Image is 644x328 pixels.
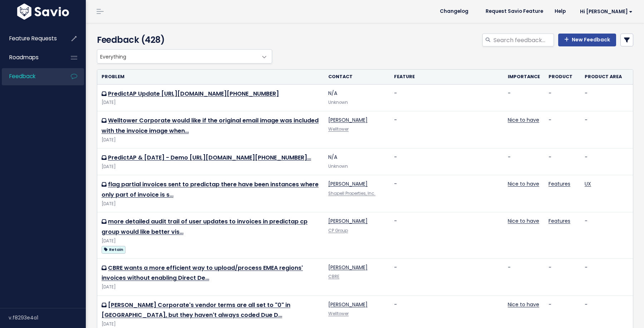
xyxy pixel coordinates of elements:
[102,136,320,144] div: [DATE]
[580,9,633,14] span: Hi [PERSON_NAME]
[390,70,503,84] th: Feature
[324,148,390,175] td: N/A
[503,70,544,84] th: Importance
[2,49,59,66] a: Roadmaps
[102,180,319,199] a: flag partial invoices sent to predictap there have been instances where only part of invoice is s…
[580,148,633,175] td: -
[503,148,544,175] td: -
[102,163,320,171] div: [DATE]
[97,70,324,84] th: Problem
[102,217,308,236] a: more detailed audit trail of user updates to invoices in predictap cp group would like better vis…
[508,217,539,224] a: Nice to have
[549,217,570,224] a: Features
[328,100,348,105] span: Unknown
[102,246,126,253] span: Retain
[328,264,368,271] a: [PERSON_NAME]
[390,111,503,148] td: -
[102,200,320,208] div: [DATE]
[102,245,126,254] a: Retain
[328,274,339,279] a: CBRE
[2,68,59,85] a: Feedback
[571,6,638,17] a: Hi [PERSON_NAME]
[2,30,59,47] a: Feature Requests
[108,90,279,98] a: PredictAP Update [URL][DOMAIN_NAME][PHONE_NUMBER]
[108,153,311,162] a: PredictAP & [DATE] - Demo [URL][DOMAIN_NAME][PHONE_NUMBER]…
[97,49,272,64] span: Everything
[390,258,503,296] td: -
[580,111,633,148] td: -
[102,99,320,106] div: [DATE]
[102,283,320,291] div: [DATE]
[503,84,544,111] td: -
[493,34,554,46] input: Search feedback...
[544,84,580,111] td: -
[9,54,39,61] span: Roadmaps
[324,84,390,111] td: N/A
[508,180,539,187] a: Nice to have
[324,70,390,84] th: Contact
[102,301,290,319] a: [PERSON_NAME] Corporate's vendor terms are all set to "0" in [GEOGRAPHIC_DATA], but they haven't ...
[328,311,349,317] a: Welltower
[544,258,580,296] td: -
[15,4,71,20] img: logo-white.9d6f32f41409.svg
[480,6,549,17] a: Request Savio Feature
[328,163,348,169] span: Unknown
[97,50,257,63] span: Everything
[328,217,368,224] a: [PERSON_NAME]
[390,84,503,111] td: -
[580,84,633,111] td: -
[390,148,503,175] td: -
[9,72,35,80] span: Feedback
[102,116,319,135] a: Welltower Corporate would like if the original email image was included with the invoice image when…
[328,116,368,123] a: [PERSON_NAME]
[102,264,303,282] a: CBRE wants a more efficient way to upload/process EMEA regions' invoices without enabling Direct De…
[102,321,320,328] div: [DATE]
[549,180,570,187] a: Features
[102,237,320,245] div: [DATE]
[549,6,571,17] a: Help
[328,301,368,308] a: [PERSON_NAME]
[508,116,539,123] a: Nice to have
[328,228,348,233] a: CP Group
[328,180,368,187] a: [PERSON_NAME]
[503,258,544,296] td: -
[9,35,57,42] span: Feature Requests
[544,111,580,148] td: -
[328,191,375,196] a: Shapell Properties, Inc.
[390,212,503,258] td: -
[544,148,580,175] td: -
[585,180,591,187] a: UX
[580,70,633,84] th: Product Area
[390,175,503,212] td: -
[440,9,468,14] span: Changelog
[97,34,269,46] h4: Feedback (428)
[580,258,633,296] td: -
[558,34,616,46] a: New Feedback
[328,126,349,132] a: Welltower
[580,212,633,258] td: -
[544,70,580,84] th: Product
[9,308,86,327] div: v.f8293e4a1
[508,301,539,308] a: Nice to have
